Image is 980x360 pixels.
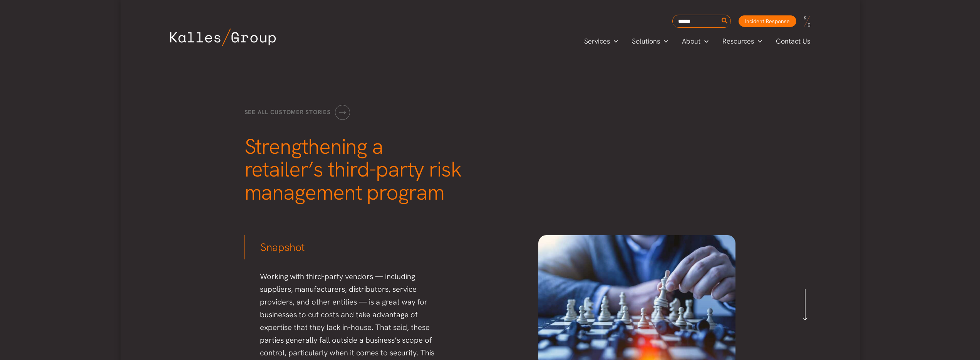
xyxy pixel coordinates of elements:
[682,35,700,47] span: About
[584,35,610,47] span: Services
[170,29,276,46] img: Kalles Group
[722,35,754,47] span: Resources
[700,35,709,47] span: Menu Toggle
[610,35,618,47] span: Menu Toggle
[632,35,660,47] span: Solutions
[245,133,461,207] span: Strengthening a retailer’s third-party risk management program
[715,35,769,47] a: ResourcesMenu Toggle
[660,35,668,47] span: Menu Toggle
[769,35,818,47] a: Contact Us
[625,35,675,47] a: SolutionsMenu Toggle
[577,35,818,47] nav: Primary Site Navigation
[754,35,762,47] span: Menu Toggle
[776,35,810,47] span: Contact Us
[739,15,796,27] a: Incident Response
[245,105,350,120] a: See all customer stories
[245,235,442,255] h3: Snapshot
[675,35,715,47] a: AboutMenu Toggle
[577,35,625,47] a: ServicesMenu Toggle
[720,15,730,27] button: Search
